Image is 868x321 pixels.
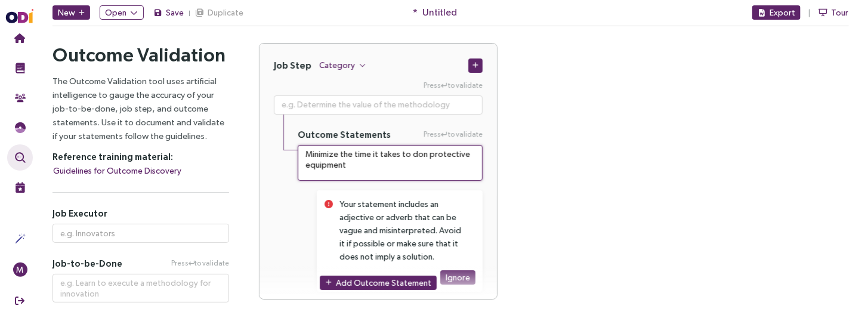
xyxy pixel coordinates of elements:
[52,274,229,303] textarea: Press Enter to validate
[7,144,33,171] button: Outcome Validation
[52,5,90,20] button: New
[7,174,33,200] button: Live Events
[15,63,26,73] img: Training
[15,152,26,163] img: Outcome Validation
[320,275,437,289] button: Add Outcome Statement
[100,5,144,20] button: Open
[7,55,33,81] button: Training
[15,122,26,133] img: JTBD Needs Framework
[274,95,483,115] textarea: Press Enter to validate
[153,5,184,20] button: Save
[7,288,33,314] button: Sign Out
[195,5,244,20] button: Duplicate
[15,92,26,103] img: Community
[319,58,355,72] span: Category
[52,43,229,67] h2: Outcome Validation
[52,74,229,143] p: The Outcome Validation tool uses artificial intelligence to gauge the accuracy of your job-to-be-...
[7,115,33,141] button: Needs Framework
[53,164,181,177] span: Guidelines for Outcome Discovery
[17,263,24,277] span: M
[274,60,311,71] h4: Job Step
[7,226,33,252] button: Actions
[818,5,849,20] button: Tour
[52,258,122,269] span: Job-to-be-Done
[7,25,33,51] button: Home
[336,276,431,289] span: Add Outcome Statement
[171,258,229,269] span: Press to validate
[298,129,391,140] h5: Outcome Statements
[319,58,366,72] button: Category
[166,6,184,19] span: Save
[339,197,461,263] div: Your statement includes an adjective or adverb that can be vague and misinterpreted. Avoid it if ...
[58,6,75,19] span: New
[770,6,795,19] span: Export
[831,6,848,19] span: Tour
[15,233,26,244] img: Actions
[52,208,229,219] h5: Job Executor
[424,129,483,140] span: Press to validate
[7,85,33,111] button: Community
[15,182,26,193] img: Live Events
[52,163,182,178] button: Guidelines for Outcome Discovery
[52,224,229,243] input: e.g. Innovators
[752,5,801,20] button: Export
[422,5,457,20] span: Untitled
[105,6,126,19] span: Open
[52,152,173,162] strong: Reference training material:
[7,257,33,283] button: M
[298,145,483,181] textarea: Press Enter to validate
